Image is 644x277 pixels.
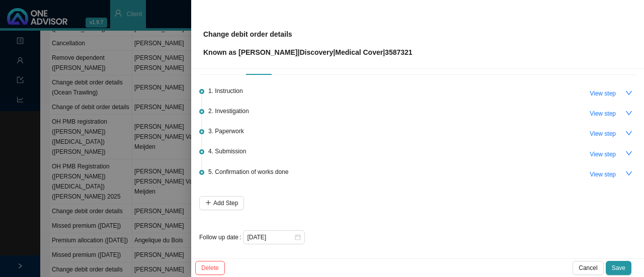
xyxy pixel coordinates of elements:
[213,198,238,208] span: Add Step
[299,48,333,56] span: Discovery
[584,127,622,141] button: View step
[625,170,632,177] span: down
[208,106,249,116] span: 2. Investigation
[625,89,632,97] span: down
[201,263,219,273] span: Delete
[625,110,632,117] span: down
[625,130,632,137] span: down
[205,200,211,206] span: plus
[612,263,625,273] span: Save
[606,261,631,275] button: Save
[625,150,632,157] span: down
[208,86,243,96] span: 1. Instruction
[573,261,603,275] button: Cancel
[584,147,622,161] button: View step
[590,149,616,159] span: View step
[195,261,225,275] button: Delete
[579,263,597,273] span: Cancel
[199,230,243,244] label: Follow up date
[199,196,244,210] button: Add Step
[208,126,244,136] span: 3. Paperwork
[590,129,616,139] span: View step
[247,232,294,242] input: Select date
[203,47,413,58] p: Known as [PERSON_NAME] | | | 3587321
[203,29,413,40] p: Change debit order details
[584,107,622,121] button: View step
[590,88,616,99] span: View step
[208,167,288,177] span: 5. Confirmation of works done
[584,167,622,181] button: View step
[590,109,616,119] span: View step
[208,146,246,156] span: 4. Submission
[335,48,383,56] span: Medical Cover
[590,169,616,179] span: View step
[584,86,622,101] button: View step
